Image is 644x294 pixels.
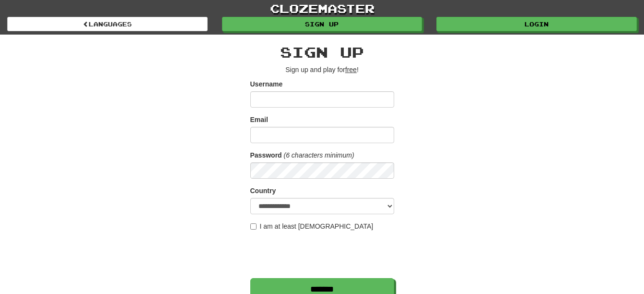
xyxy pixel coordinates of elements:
label: Username [250,79,283,89]
label: I am at least [DEMOGRAPHIC_DATA] [250,221,374,231]
label: Email [250,115,268,124]
iframe: reCAPTCHA [250,236,396,273]
h2: Sign up [250,44,394,60]
p: Sign up and play for ! [250,65,394,74]
a: Login [436,17,637,31]
input: I am at least [DEMOGRAPHIC_DATA] [250,223,257,230]
label: Password [250,150,282,160]
a: Sign up [222,17,422,31]
a: Languages [7,17,208,31]
em: (6 characters minimum) [284,151,354,159]
u: free [345,66,357,73]
label: Country [250,186,276,196]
